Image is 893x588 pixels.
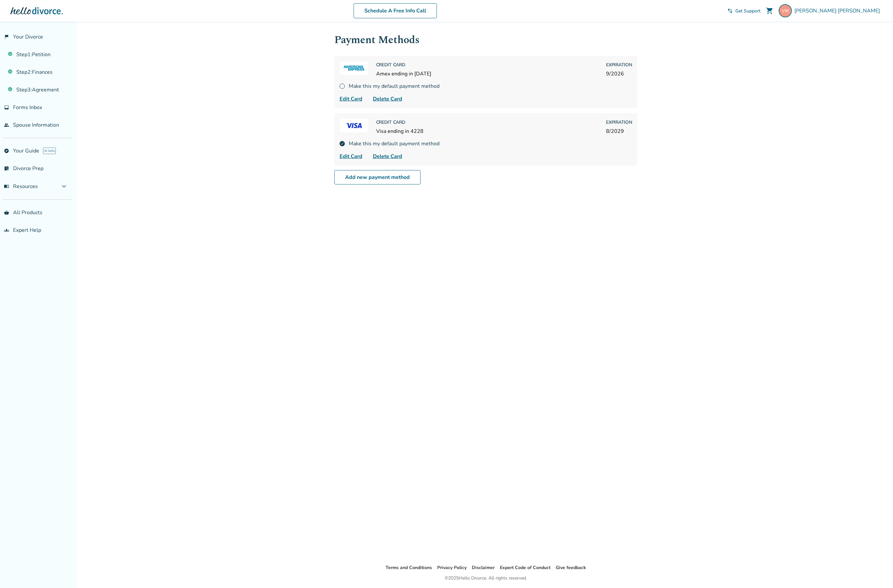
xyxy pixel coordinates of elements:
[334,32,637,48] h1: Payment Methods
[340,152,362,160] span: Edit Card
[340,140,632,147] div: Make this my default payment method
[376,70,431,77] span: Amex ending in [DATE]
[500,564,550,571] a: Expert Code of Conduct
[4,105,9,110] span: inbox
[556,564,586,572] li: Give feedback
[373,152,402,160] span: Delete Card
[340,119,368,133] img: VISA
[340,61,368,75] img: AMEX
[606,70,632,77] span: 9 / 2026
[794,7,883,14] span: [PERSON_NAME] [PERSON_NAME]
[376,119,423,126] h4: Credit Card
[354,3,437,18] a: Schedule A Free Info Call
[4,228,9,233] span: groups
[340,83,632,90] div: Make this my default payment method
[4,183,38,190] span: Resources
[334,170,421,184] a: Add new payment method
[376,61,431,69] h4: Credit Card
[606,128,632,135] span: 8 / 2029
[4,122,9,128] span: people
[472,564,495,572] li: Disclaimer
[340,95,362,103] span: Edit Card
[735,8,760,14] span: Get Support
[606,61,632,69] h4: Expiration
[727,8,733,13] span: phone_in_talk
[766,7,773,15] span: shopping_cart
[4,184,9,189] span: menu_book
[860,557,893,588] iframe: Chat Widget
[727,8,760,14] a: phone_in_talkGet Support
[373,95,402,103] span: Delete Card
[4,148,9,153] span: explore
[386,564,432,571] a: Terms and Conditions
[4,210,9,215] span: shopping_basket
[445,574,527,582] div: © 2025 Hello Divorce. All rights reserved.
[60,183,68,190] span: expand_more
[13,104,42,111] span: Forms Inbox
[4,34,9,40] span: flag_2
[43,148,56,154] span: AI beta
[437,564,467,571] a: Privacy Policy
[376,128,423,135] span: Visa ending in 4228
[606,119,632,126] h4: Expiration
[779,4,792,17] img: vmvicmelara@live.com
[4,166,9,171] span: list_alt_check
